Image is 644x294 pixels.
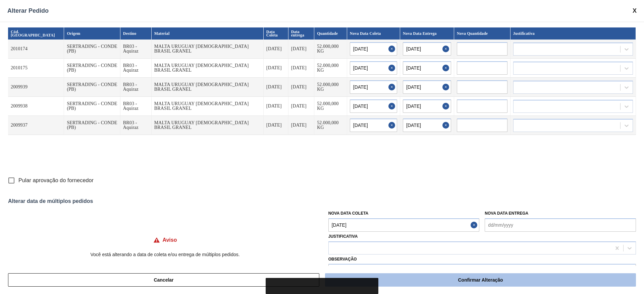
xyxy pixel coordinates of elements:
label: Nova Data Coleta [328,211,369,216]
input: dd/mm/yyyy [403,80,451,94]
td: [DATE] [288,59,314,78]
td: BR03 - Aquiraz [120,97,152,116]
td: BR03 - Aquiraz [120,59,152,78]
td: SERTRADING - CONDE (PB) [64,59,120,78]
td: 2009938 [8,97,64,116]
td: [DATE] [264,40,288,59]
button: Close [471,218,479,232]
td: 2010174 [8,40,64,59]
td: [DATE] [264,116,288,135]
th: Data Coleta [264,27,288,40]
td: SERTRADING - CONDE (PB) [64,97,120,116]
td: MALTA URUGUAY [DEMOGRAPHIC_DATA] BRASIL GRANEL [152,40,264,59]
th: Justificativa [511,27,636,40]
th: Nova Data Entrega [400,27,454,40]
td: 2009939 [8,78,64,97]
input: dd/mm/yyyy [328,218,480,232]
td: [DATE] [288,40,314,59]
td: MALTA URUGUAY [DEMOGRAPHIC_DATA] BRASIL GRANEL [152,116,264,135]
td: [DATE] [288,97,314,116]
td: [DATE] [288,78,314,97]
td: SERTRADING - CONDE (PB) [64,78,120,97]
td: 52.000,000 KG [314,116,347,135]
button: Cancelar [8,273,319,287]
td: 52.000,000 KG [314,97,347,116]
button: Close [442,61,451,75]
input: dd/mm/yyyy [485,218,636,232]
button: Close [442,80,451,94]
button: Close [388,61,397,75]
input: dd/mm/yyyy [350,99,397,113]
td: 52.000,000 KG [314,78,347,97]
td: 52.000,000 KG [314,59,347,78]
div: Alterar data de múltiplos pedidos [8,198,636,204]
th: Quantidade [314,27,347,40]
th: Destino [120,27,152,40]
label: Justificativa [328,234,358,239]
button: Close [388,99,397,113]
input: dd/mm/yyyy [350,119,397,132]
td: [DATE] [264,78,288,97]
td: BR03 - Aquiraz [120,78,152,97]
input: dd/mm/yyyy [350,80,397,94]
td: BR03 - Aquiraz [120,116,152,135]
td: [DATE] [288,116,314,135]
span: Alterar Pedido [7,7,49,14]
td: BR03 - Aquiraz [120,40,152,59]
td: 2010175 [8,59,64,78]
button: Close [388,80,397,94]
th: Data entrega [288,27,314,40]
td: MALTA URUGUAY [DEMOGRAPHIC_DATA] BRASIL GRANEL [152,78,264,97]
input: dd/mm/yyyy [403,61,451,75]
th: Origem [64,27,120,40]
button: Close [388,42,397,56]
input: dd/mm/yyyy [350,61,397,75]
input: dd/mm/yyyy [350,42,397,56]
input: dd/mm/yyyy [403,99,451,113]
button: Confirmar Alteração [325,273,636,287]
th: Cód. [GEOGRAPHIC_DATA] [8,27,64,40]
button: Close [388,119,397,132]
span: Pular aprovação do fornecedor [18,176,94,185]
td: MALTA URUGUAY [DEMOGRAPHIC_DATA] BRASIL GRANEL [152,97,264,116]
button: Close [442,42,451,56]
th: Nova Data Coleta [347,27,400,40]
td: [DATE] [264,97,288,116]
h4: Aviso [163,237,177,243]
td: MALTA URUGUAY [DEMOGRAPHIC_DATA] BRASIL GRANEL [152,59,264,78]
th: Material [152,27,264,40]
label: Observação [328,254,636,264]
th: Nova Quantidade [454,27,511,40]
input: dd/mm/yyyy [403,119,451,132]
label: Nova Data Entrega [485,211,528,216]
td: 2009937 [8,116,64,135]
td: SERTRADING - CONDE (PB) [64,40,120,59]
td: 52.000,000 KG [314,40,347,59]
input: dd/mm/yyyy [403,42,451,56]
button: Close [442,119,451,132]
td: [DATE] [264,59,288,78]
button: Close [442,99,451,113]
td: SERTRADING - CONDE (PB) [64,116,120,135]
p: Você está alterando a data de coleta e/ou entrega de múltiplos pedidos. [8,252,322,257]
